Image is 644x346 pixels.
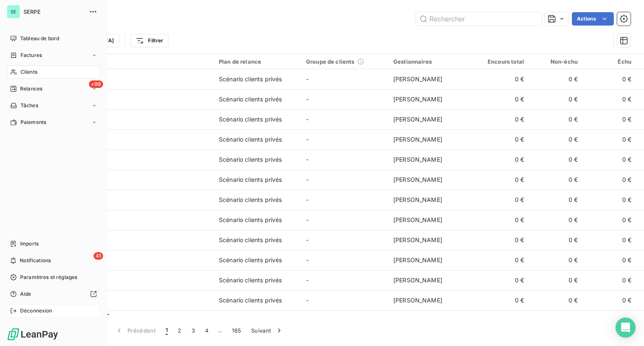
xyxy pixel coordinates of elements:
td: 0 € [583,270,636,290]
span: 0ADISSAHLM [58,180,209,188]
span: 0AFPA [58,240,209,248]
input: Rechercher [416,12,542,26]
span: 41 [93,252,103,260]
span: Imports [20,240,39,248]
span: +99 [89,80,103,88]
td: 0 € [475,290,529,310]
div: Scénario clients privés [219,115,282,124]
td: 0 € [529,69,583,89]
span: 0AGAPEIVIGNAL [58,260,209,269]
div: Scénario clients privés [219,75,282,83]
td: 0 € [529,230,583,250]
td: 0 € [583,89,636,109]
div: Scénario clients privés [219,95,282,103]
td: 0 € [475,129,529,150]
span: Aide [20,290,31,298]
button: Actions [572,12,614,26]
td: 0 € [475,230,529,250]
span: [PERSON_NAME] [393,256,442,263]
a: Aide [7,287,100,301]
span: [PERSON_NAME] [393,156,442,163]
td: 0 € [529,290,583,310]
button: Suivant [246,322,288,339]
span: Tâches [21,102,38,109]
span: 0AGDE [58,300,209,309]
div: Scénario clients privés [219,236,282,244]
span: SERPE [23,8,84,15]
td: 0 € [583,129,636,150]
span: 0ACAJOUSDC [58,119,209,128]
div: Scénario clients privés [219,176,282,184]
span: 0ADVENIS [58,220,209,228]
td: 0 € [583,109,636,129]
button: 2 [173,322,186,339]
span: - [306,136,309,143]
span: - [306,256,309,263]
span: 0AB2JIMMOBILI [58,79,209,88]
span: [PERSON_NAME] [393,297,442,304]
span: [PERSON_NAME] [393,176,442,183]
span: [PERSON_NAME] [393,196,442,203]
button: 1 [161,322,173,339]
span: - [306,96,309,103]
button: 4 [200,322,213,339]
td: 0 € [529,89,583,109]
td: 0 € [583,170,636,190]
span: 1 [166,326,168,335]
td: 0 € [529,210,583,230]
span: [PERSON_NAME] [393,216,442,223]
td: 0 € [475,170,529,190]
td: 0 € [583,150,636,170]
div: Non-échu [534,58,578,65]
span: … [213,324,227,337]
td: 0 € [475,150,529,170]
span: Relances [20,85,42,93]
span: 0ACHILLECOTEL [58,160,209,168]
div: Scénario clients privés [219,216,282,224]
span: 0ADOMA [58,200,209,208]
span: Clients [21,68,37,76]
button: 3 [187,322,200,339]
div: Scénario clients privés [219,135,282,144]
span: [PERSON_NAME] [393,136,442,143]
span: [PERSON_NAME] [393,116,442,123]
td: 0 € [475,190,529,210]
td: 0 € [475,270,529,290]
span: 0AGATESPL [58,280,209,289]
span: Paiements [21,119,46,126]
td: 0 € [529,310,583,331]
div: Scénario clients privés [219,256,282,264]
td: 0 € [529,250,583,270]
div: Gestionnaires [393,58,470,65]
span: Tableau de bord [20,35,59,42]
td: 0 € [583,290,636,310]
span: - [306,276,309,284]
td: 0 € [583,250,636,270]
div: SE [7,5,20,18]
td: 0 € [475,310,529,331]
span: [PERSON_NAME] [393,236,442,243]
td: 0 € [529,270,583,290]
span: Factures [21,52,42,59]
button: Précédent [110,322,161,339]
span: [PERSON_NAME] [393,96,442,103]
td: 0 € [475,250,529,270]
td: 0 € [475,210,529,230]
td: 0 € [475,89,529,109]
td: 0 € [583,190,636,210]
td: 0 € [529,170,583,190]
span: Notifications [20,257,51,264]
td: 0 € [475,109,529,129]
span: - [306,216,309,223]
span: Groupe de clients [306,58,355,65]
span: - [306,116,309,123]
span: [PERSON_NAME] [393,276,442,284]
span: - [306,236,309,243]
span: - [306,75,309,83]
span: Déconnexion [20,307,52,315]
td: 0 € [583,210,636,230]
div: Échu [588,58,631,65]
td: 0 € [583,310,636,331]
div: Scénario clients privés [219,276,282,284]
span: - [306,176,309,183]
